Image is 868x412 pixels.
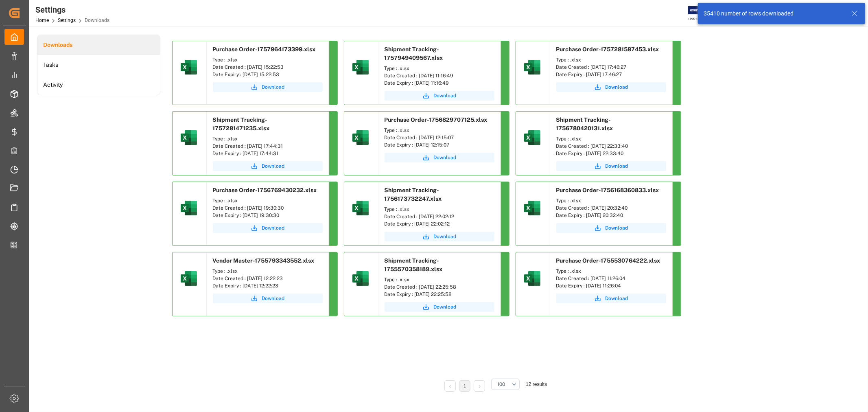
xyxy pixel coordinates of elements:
div: Date Created : [DATE] 15:22:53 [213,64,323,71]
div: Type : .xlsx [213,267,323,275]
img: microsoft-excel-2019--v1.png [179,269,199,288]
img: microsoft-excel-2019--v1.png [523,57,542,77]
button: Download [385,232,494,241]
div: Type : .xlsx [385,65,494,72]
div: Date Expiry : [DATE] 11:16:49 [385,79,494,87]
span: Download [434,92,457,99]
span: Download [434,233,457,240]
img: microsoft-excel-2019--v1.png [523,128,542,147]
span: Download [606,162,628,170]
span: Vendor Master-1755793343552.xlsx [213,257,315,264]
span: Purchase Order-1756769430232.xlsx [213,187,317,193]
div: Date Expiry : [DATE] 17:46:27 [556,71,666,78]
div: Date Expiry : [DATE] 22:33:40 [556,150,666,157]
li: Previous Page [444,380,456,392]
button: Download [213,82,323,92]
button: Download [385,153,494,162]
span: Download [262,83,285,91]
button: Download [556,161,666,171]
span: Download [434,303,457,311]
div: Date Expiry : [DATE] 12:22:23 [213,282,323,289]
button: Download [556,223,666,233]
div: Settings [35,4,109,16]
a: Home [35,18,49,23]
div: Type : .xlsx [556,56,666,64]
span: Shipment Tracking-1757949409567.xlsx [385,46,443,61]
span: Download [434,154,457,161]
button: Download [385,302,494,312]
span: 12 results [526,381,547,387]
button: Download [213,223,323,233]
img: Exertis%20JAM%20-%20Email%20Logo.jpg_1722504956.jpg [688,6,716,20]
div: Date Expiry : [DATE] 20:32:40 [556,212,666,219]
a: Settings [58,18,76,23]
div: Date Created : [DATE] 12:22:23 [213,275,323,282]
div: Date Created : [DATE] 17:44:31 [213,142,323,150]
img: microsoft-excel-2019--v1.png [351,57,370,77]
div: Date Expiry : [DATE] 22:25:58 [385,291,494,298]
img: microsoft-excel-2019--v1.png [351,128,370,147]
div: Date Expiry : [DATE] 17:44:31 [213,150,323,157]
img: microsoft-excel-2019--v1.png [179,57,199,77]
div: Type : .xlsx [385,127,494,134]
span: Purchase Order-1756168360833.xlsx [556,187,659,193]
span: Shipment Tracking-1755570358189.xlsx [385,257,443,272]
a: Downloads [37,35,160,55]
span: Purchase Order-1757964173399.xlsx [213,46,316,53]
div: Date Expiry : [DATE] 19:30:30 [213,212,323,219]
div: Type : .xlsx [385,206,494,213]
span: 100 [497,381,505,388]
div: Date Created : [DATE] 12:15:07 [385,134,494,141]
div: Type : .xlsx [385,276,494,283]
div: Type : .xlsx [556,197,666,204]
button: Download [556,82,666,92]
a: 1 [464,384,466,389]
button: Download [556,294,666,303]
span: Shipment Tracking-1756173732247.xlsx [385,187,442,202]
button: Download [213,294,323,303]
div: Date Expiry : [DATE] 11:26:04 [556,282,666,289]
img: microsoft-excel-2019--v1.png [179,128,199,147]
a: Tasks [37,55,160,75]
span: Download [606,83,628,91]
span: Shipment Tracking-1756780420131.xlsx [556,116,613,131]
img: microsoft-excel-2019--v1.png [523,269,542,288]
img: microsoft-excel-2019--v1.png [523,198,542,218]
div: Date Expiry : [DATE] 15:22:53 [213,71,323,78]
a: Activity [37,75,160,95]
span: Shipment Tracking-1757281471235.xlsx [213,116,270,131]
span: Purchase Order-1755530764222.xlsx [556,257,660,264]
span: Purchase Order-1756829707125.xlsx [385,116,488,123]
button: Download [213,161,323,171]
div: Type : .xlsx [556,267,666,275]
div: Date Created : [DATE] 22:02:12 [385,213,494,220]
div: 35410 number of rows downloaded [704,9,844,18]
span: Download [262,295,285,302]
div: Date Created : [DATE] 22:25:58 [385,283,494,291]
span: Download [262,162,285,170]
img: microsoft-excel-2019--v1.png [179,198,199,218]
button: Download [385,91,494,101]
span: Download [606,224,628,232]
div: Type : .xlsx [213,56,323,64]
div: Date Expiry : [DATE] 12:15:07 [385,141,494,149]
li: Next Page [474,380,485,392]
div: Date Created : [DATE] 11:16:49 [385,72,494,79]
div: Date Created : [DATE] 17:46:27 [556,64,666,71]
div: Date Created : [DATE] 11:26:04 [556,275,666,282]
span: Download [262,224,285,232]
